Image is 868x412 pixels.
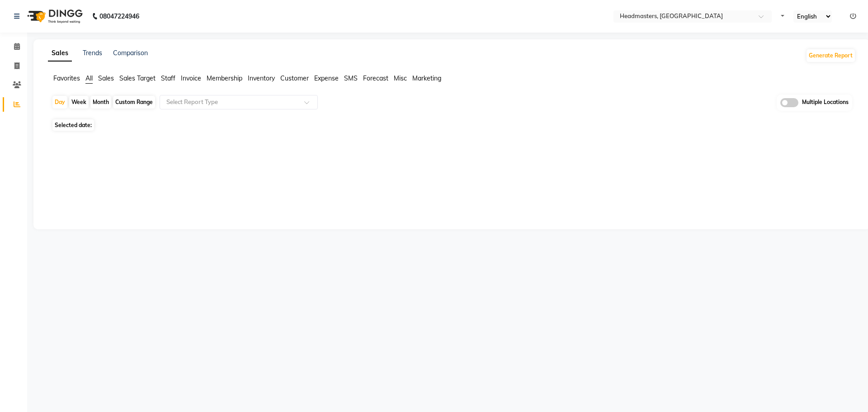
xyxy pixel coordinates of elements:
[52,119,94,131] span: Selected date:
[119,74,156,82] span: Sales Target
[90,96,111,109] div: Month
[85,74,93,82] span: All
[207,74,242,82] span: Membership
[69,96,89,109] div: Week
[280,74,309,82] span: Customer
[363,74,388,82] span: Forecast
[412,74,441,82] span: Marketing
[314,74,339,82] span: Expense
[181,74,201,82] span: Invoice
[53,74,80,82] span: Favorites
[52,96,67,109] div: Day
[802,98,849,107] span: Multiple Locations
[48,45,72,62] a: Sales
[248,74,275,82] span: Inventory
[99,4,139,29] b: 08047224946
[113,49,148,57] a: Comparison
[83,49,102,57] a: Trends
[23,4,85,29] img: logo
[113,96,155,109] div: Custom Range
[394,74,407,82] span: Misc
[344,74,358,82] span: SMS
[98,74,114,82] span: Sales
[161,74,175,82] span: Staff
[807,49,855,62] button: Generate Report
